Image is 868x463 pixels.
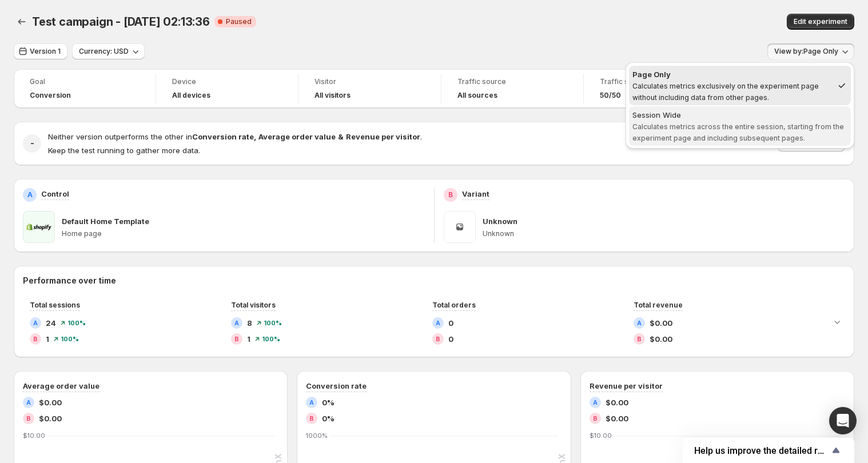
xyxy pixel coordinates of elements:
[262,336,280,342] span: 100 %
[436,320,440,326] h2: A
[32,15,210,29] span: Test campaign - [DATE] 02:13:36
[774,47,838,56] span: View by: Page Only
[62,229,425,238] p: Home page
[314,77,424,86] span: Visitor
[600,77,710,86] span: Traffic split
[172,91,210,100] h4: All devices
[30,47,61,56] span: Version 1
[483,215,517,227] p: Unknown
[314,76,424,101] a: VisitorAll visitors
[23,275,845,286] h2: Performance over time
[26,399,31,406] h2: A
[694,445,829,456] span: Help us improve the detailed report for A/B campaigns
[593,399,598,406] h2: A
[457,76,567,101] a: Traffic sourceAll sources
[457,91,497,100] h4: All sources
[172,76,282,101] a: DeviceAll devices
[448,190,453,199] h2: B
[26,415,31,422] h2: B
[829,407,857,434] div: Open Intercom Messenger
[694,444,843,457] button: Show survey - Help us improve the detailed report for A/B campaigns
[72,43,145,59] button: Currency: USD
[794,17,847,26] span: Edit experiment
[322,413,335,424] span: 0%
[590,432,612,440] text: $10.00
[787,14,854,30] button: Edit experiment
[600,91,621,100] span: 50/50
[192,132,254,141] strong: Conversion rate
[46,317,56,329] span: 24
[650,317,672,329] span: $0.00
[448,317,453,329] span: 0
[483,229,846,238] p: Unknown
[309,399,314,406] h2: A
[39,413,62,424] span: $0.00
[309,415,314,422] h2: B
[338,132,344,141] strong: &
[48,146,200,155] span: Keep the test running to gather more data.
[254,132,256,141] strong: ,
[30,138,34,149] h2: -
[67,320,86,326] span: 100 %
[632,69,833,80] div: Page Only
[41,188,69,199] p: Control
[264,320,282,326] span: 100 %
[306,380,367,392] h3: Conversion rate
[61,336,79,342] span: 100 %
[593,415,598,422] h2: B
[33,336,38,342] h2: B
[39,397,62,408] span: $0.00
[172,77,282,86] span: Device
[637,320,642,326] h2: A
[14,14,30,30] button: Back
[314,91,351,100] h4: All visitors
[632,82,819,102] span: Calculates metrics exclusively on the experiment page without including data from other pages.
[322,397,335,408] span: 0%
[258,132,336,141] strong: Average order value
[33,320,38,326] h2: A
[46,333,49,345] span: 1
[226,17,252,26] span: Paused
[247,333,250,345] span: 1
[606,413,628,424] span: $0.00
[590,380,663,392] h3: Revenue per visitor
[634,301,683,309] span: Total revenue
[306,432,328,440] text: 1000%
[231,301,276,309] span: Total visitors
[444,211,476,243] img: Unknown
[432,301,476,309] span: Total orders
[650,333,672,345] span: $0.00
[48,132,422,141] span: Neither version outperforms the other in .
[30,301,80,309] span: Total sessions
[247,317,252,329] span: 8
[829,314,845,330] button: Expand chart
[234,320,239,326] h2: A
[30,77,140,86] span: Goal
[448,333,453,345] span: 0
[462,188,489,199] p: Variant
[600,76,710,101] a: Traffic split50/50
[23,432,45,440] text: $10.00
[632,122,844,142] span: Calculates metrics across the entire session, starting from the experiment page and including sub...
[79,47,129,56] span: Currency: USD
[27,190,33,199] h2: A
[637,336,642,342] h2: B
[30,76,140,101] a: GoalConversion
[457,77,567,86] span: Traffic source
[30,91,71,100] span: Conversion
[767,43,854,59] button: View by:Page Only
[14,43,67,59] button: Version 1
[23,380,99,392] h3: Average order value
[62,215,149,227] p: Default Home Template
[632,109,847,121] div: Session Wide
[606,397,628,408] span: $0.00
[436,336,440,342] h2: B
[23,211,55,243] img: Default Home Template
[234,336,239,342] h2: B
[346,132,420,141] strong: Revenue per visitor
